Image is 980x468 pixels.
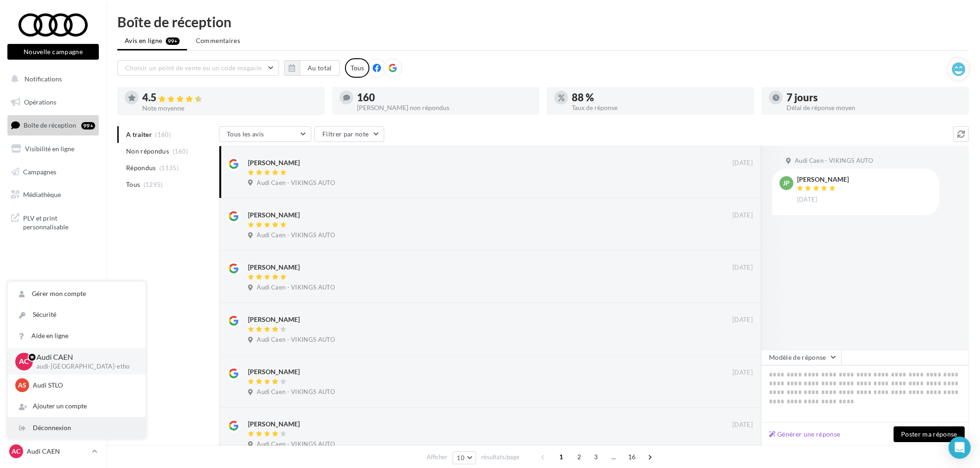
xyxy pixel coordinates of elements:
[7,443,99,460] a: AC Audi CAEN
[257,388,335,396] span: Audi Caen - VIKINGS AUTO
[7,44,99,60] button: Nouvelle campagne
[125,64,262,72] span: Choisir un point de vente ou un code magasin
[284,60,340,76] button: Au total
[315,126,384,142] button: Filtrer par note
[23,212,95,232] span: PLV et print personnalisable
[624,450,640,464] span: 16
[8,326,145,346] a: Aide en ligne
[227,130,264,138] span: Tous les avis
[33,381,134,390] p: Audi STLO
[8,396,145,417] div: Ajouter un compte
[257,179,335,187] span: Audi Caen - VIKINGS AUTO
[732,316,753,324] span: [DATE]
[732,421,753,429] span: [DATE]
[554,450,569,464] span: 1
[24,121,76,129] span: Boîte de réception
[8,418,145,438] div: Déconnexion
[12,447,21,456] span: AC
[894,426,965,442] button: Poster ma réponse
[144,181,163,188] span: (1295)
[142,105,317,111] div: Note moyenne
[797,176,849,183] div: [PERSON_NAME]
[6,115,101,135] a: Boîte de réception99+
[117,60,279,76] button: Choisir un point de vente ou un code magasin
[357,92,532,103] div: 160
[6,139,101,159] a: Visibilité en ligne
[126,147,169,156] span: Non répondus
[19,356,29,367] span: AC
[248,210,300,220] div: [PERSON_NAME]
[732,211,753,220] span: [DATE]
[300,60,340,76] button: Au total
[6,92,101,112] a: Opérations
[126,163,156,172] span: Répondus
[572,450,587,464] span: 2
[457,454,465,462] span: 10
[257,440,335,449] span: Audi Caen - VIKINGS AUTO
[732,369,753,377] span: [DATE]
[786,105,962,111] div: Délai de réponse moyen
[173,148,188,155] span: (160)
[159,164,179,172] span: (1135)
[81,122,95,129] div: 99+
[36,352,131,363] p: Audi CAEN
[6,162,101,182] a: Campagnes
[27,447,88,456] p: Audi CAEN
[8,283,145,304] a: Gérer mon compte
[219,126,311,142] button: Tous les avis
[949,437,971,459] div: Open Intercom Messenger
[8,304,145,325] a: Sécurité
[24,98,56,106] span: Opérations
[257,231,335,240] span: Audi Caen - VIKINGS AUTO
[783,179,790,188] span: JP
[786,92,962,103] div: 7 jours
[257,336,335,344] span: Audi Caen - VIKINGS AUTO
[196,36,240,45] span: Commentaires
[732,264,753,272] span: [DATE]
[481,453,520,462] span: résultats/page
[248,315,300,324] div: [PERSON_NAME]
[36,363,131,371] p: audi-[GEOGRAPHIC_DATA]-etho
[18,381,26,390] span: AS
[761,350,841,365] button: Modèle de réponse
[6,185,101,204] a: Médiathèque
[23,191,61,198] span: Médiathèque
[427,453,448,462] span: Afficher
[25,145,74,153] span: Visibilité en ligne
[117,15,969,29] div: Boîte de réception
[588,450,603,464] span: 3
[248,419,300,429] div: [PERSON_NAME]
[257,283,335,292] span: Audi Caen - VIKINGS AUTO
[126,180,140,189] span: Tous
[765,429,844,440] button: Générer une réponse
[6,69,97,89] button: Notifications
[248,263,300,272] div: [PERSON_NAME]
[248,158,300,167] div: [PERSON_NAME]
[357,105,532,111] div: [PERSON_NAME] non répondus
[572,105,747,111] div: Taux de réponse
[248,367,300,376] div: [PERSON_NAME]
[6,208,101,235] a: PLV et print personnalisable
[23,167,56,175] span: Campagnes
[572,92,747,103] div: 88 %
[453,451,476,464] button: 10
[24,75,62,83] span: Notifications
[606,450,621,464] span: ...
[797,196,817,204] span: [DATE]
[345,58,369,78] div: Tous
[795,157,873,165] span: Audi Caen - VIKINGS AUTO
[142,92,317,103] div: 4.5
[732,159,753,167] span: [DATE]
